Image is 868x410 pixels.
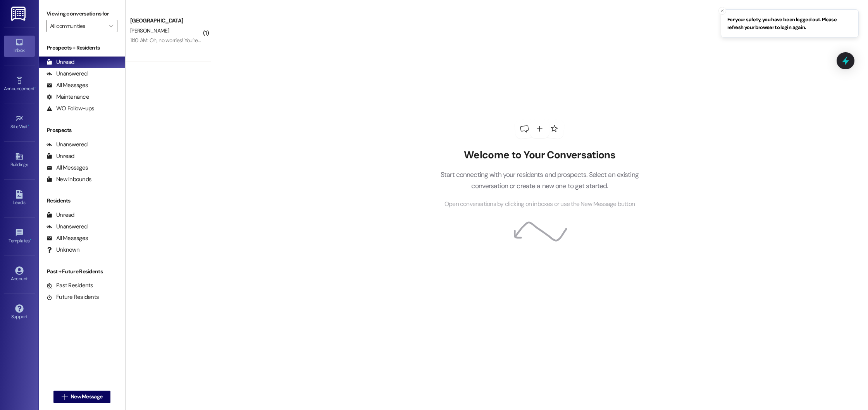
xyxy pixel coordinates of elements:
[727,16,852,31] span: For your safety, you have been logged out. Please refresh your browser to login again.
[39,44,125,52] div: Prospects + Residents
[71,393,102,401] span: New Message
[28,123,29,128] span: •
[39,197,125,205] div: Residents
[46,234,88,242] div: All Messages
[46,175,91,184] div: New Inbounds
[130,27,169,34] span: [PERSON_NAME]
[50,20,105,32] input: All communities
[62,394,67,400] i: 
[4,188,35,209] a: Leads
[46,8,117,20] label: Viewing conversations for
[39,126,125,134] div: Prospects
[130,17,202,25] div: [GEOGRAPHIC_DATA]
[53,391,111,403] button: New Message
[4,112,35,133] a: Site Visit •
[429,169,650,191] p: Start connecting with your residents and prospects. Select an existing conversation or create a n...
[46,70,88,78] div: Unanswered
[34,85,36,90] span: •
[46,293,99,301] div: Future Residents
[30,237,31,242] span: •
[46,246,79,254] div: Unknown
[46,81,88,89] div: All Messages
[130,37,529,44] div: 11:10 AM: Oh, no worries! You’re completely fine. You’re more than welcome to send the deposits o...
[4,226,35,247] a: Templates •
[46,211,74,219] div: Unread
[39,268,125,276] div: Past + Future Residents
[46,93,89,101] div: Maintenance
[718,7,726,15] button: Close toast
[46,152,74,160] div: Unread
[444,199,635,209] span: Open conversations by clicking on inboxes or use the New Message button
[46,281,93,290] div: Past Residents
[46,164,88,172] div: All Messages
[429,149,650,161] h2: Welcome to Your Conversations
[4,150,35,171] a: Buildings
[11,7,27,21] img: ResiDesk Logo
[109,23,113,29] i: 
[46,105,94,113] div: WO Follow-ups
[46,141,88,149] div: Unanswered
[46,58,74,66] div: Unread
[4,264,35,285] a: Account
[4,302,35,323] a: Support
[4,36,35,57] a: Inbox
[46,223,88,231] div: Unanswered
